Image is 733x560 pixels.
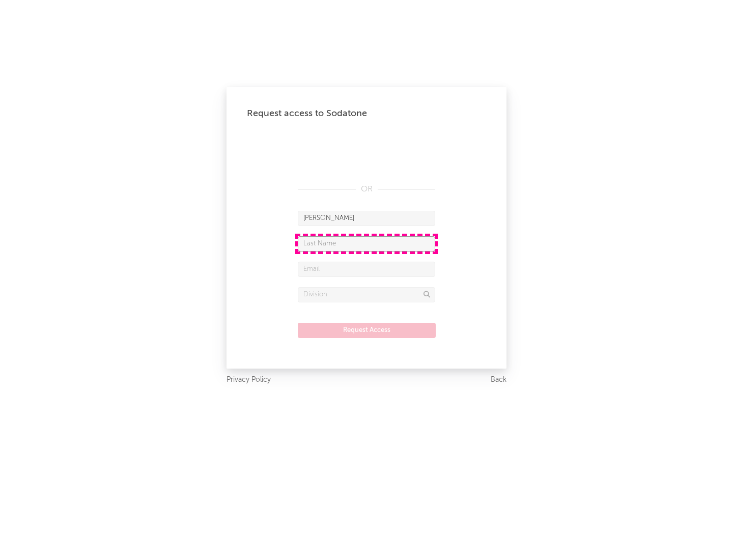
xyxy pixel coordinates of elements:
input: Last Name [298,236,435,251]
div: OR [298,183,435,195]
a: Back [491,374,506,386]
input: First Name [298,211,435,226]
a: Privacy Policy [227,374,271,386]
div: Request access to Sodatone [247,107,486,120]
input: Email [298,262,435,277]
input: Division [298,287,435,302]
button: Request Access [298,323,436,338]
